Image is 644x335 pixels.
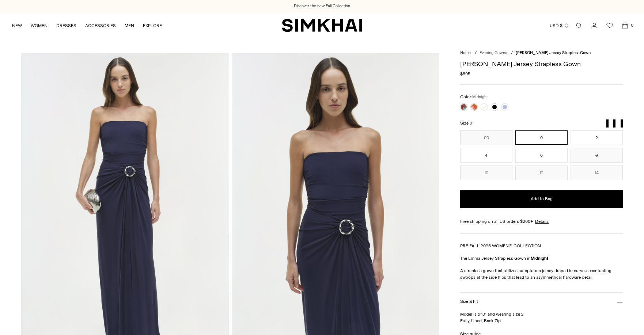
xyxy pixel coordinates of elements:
[460,293,623,311] button: Size & Fit
[125,18,134,34] a: MEN
[587,18,602,33] a: Go to the account page
[282,18,362,33] a: SIMKHAI
[460,148,512,163] button: 4
[460,50,471,55] a: Home
[475,50,477,56] div: /
[515,148,568,163] button: 6
[12,18,22,34] a: NEW
[480,50,507,55] a: Evening Gowns
[460,255,623,262] p: The Emma Jersey Strapless Gown in
[472,95,488,99] span: Midnight
[571,148,623,163] button: 8
[460,299,478,304] h3: Size & Fit
[516,50,591,55] span: [PERSON_NAME] Jersey Strapless Gown
[294,3,350,9] a: Discover the new Fall Collection
[515,165,568,180] button: 12
[31,18,48,34] a: WOMEN
[531,196,553,202] span: Add to Bag
[56,18,76,34] a: DRESSES
[515,130,568,145] button: 0
[460,130,512,145] button: 00
[550,18,569,34] button: USD $
[460,267,623,281] p: A strapless gown that utilizes sumptuous jersey draped in curve-accentuating swoops at the side h...
[629,22,635,28] span: 0
[460,94,488,100] label: Color:
[460,311,623,324] p: Model is 5'10" and wearing size 2 Fully Lined, Back Zip
[571,130,623,145] button: 2
[460,190,623,208] button: Add to Bag
[571,165,623,180] button: 14
[460,71,470,77] span: $895
[460,61,623,67] h1: [PERSON_NAME] Jersey Strapless Gown
[572,18,586,33] a: Open search modal
[143,18,162,34] a: EXPLORE
[618,18,632,33] a: Open cart modal
[85,18,116,34] a: ACCESSORIES
[460,218,623,225] div: Free shipping on all US orders $200+
[531,256,548,261] strong: Midnight
[460,243,541,248] a: PRE FALL 2025 WOMEN'S COLLECTION
[470,121,472,126] span: 0
[460,165,512,180] button: 10
[535,218,549,225] a: Details
[460,50,623,56] nav: breadcrumbs
[602,18,617,33] a: Wishlist
[511,50,513,56] div: /
[460,120,472,127] label: Size:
